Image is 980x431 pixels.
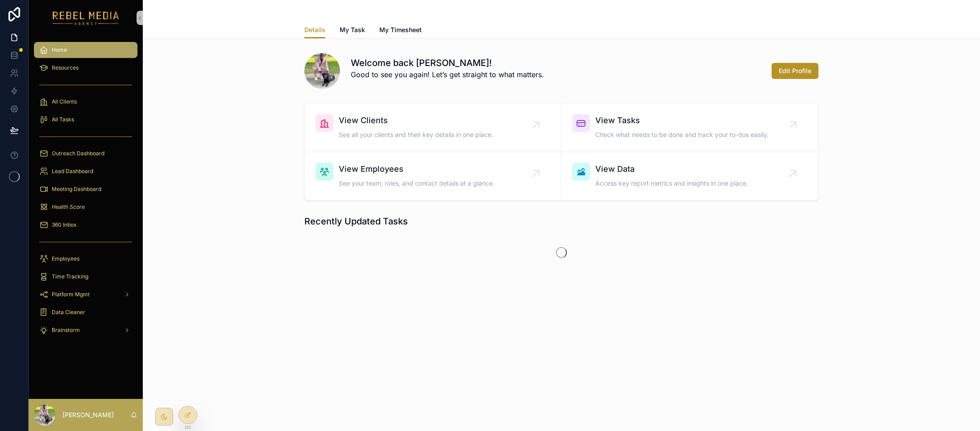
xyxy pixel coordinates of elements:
a: Time Tracking [34,269,137,285]
h1: Welcome back [PERSON_NAME]! [351,57,544,69]
a: Resources [34,60,137,76]
span: All Clients [52,98,77,105]
a: 360 Inbox [34,217,137,233]
a: View EmployeesSee your team, roles, and contact details at a glance. [305,152,561,200]
span: Employees [52,255,79,262]
a: View ClientsSee all your clients and their key details in one place. [305,104,561,152]
a: Details [304,22,325,39]
a: Home [34,42,137,58]
span: My Task [340,25,365,34]
span: All Tasks [52,116,74,123]
a: My Timesheet [379,22,422,40]
img: App logo [53,11,119,25]
p: Good to see you again! Let’s get straight to what matters. [351,69,544,80]
span: See all your clients and their key details in one place. [339,130,493,139]
span: Access key report metrics and insights in one place. [595,179,748,188]
a: Lead Dashboard [34,163,137,179]
a: All Tasks [34,112,137,128]
span: Check what needs to be done and track your to-dos easily. [595,130,768,139]
span: Details [304,25,325,34]
span: Home [52,46,67,54]
span: Health Score [52,203,85,211]
a: All Clients [34,94,137,110]
span: Meeting Dashboard [52,186,101,193]
a: My Task [340,22,365,40]
a: Platform Mgmt [34,286,137,303]
span: View Employees [339,163,494,175]
span: My Timesheet [379,25,422,34]
a: Employees [34,251,137,267]
span: View Tasks [595,114,768,127]
a: Brainstorm [34,322,137,338]
h1: Recently Updated Tasks [304,215,408,228]
span: Brainstorm [52,327,80,334]
span: Data Cleaner [52,309,85,316]
button: Edit Profile [772,63,818,79]
a: Meeting Dashboard [34,181,137,197]
span: Lead Dashboard [52,168,93,175]
a: View TasksCheck what needs to be done and track your to-dos easily. [561,104,818,152]
a: View DataAccess key report metrics and insights in one place. [561,152,818,200]
a: Outreach Dashboard [34,145,137,162]
span: See your team, roles, and contact details at a glance. [339,179,494,188]
a: Data Cleaner [34,304,137,320]
span: 360 Inbox [52,221,77,228]
span: View Data [595,163,748,175]
span: Resources [52,64,79,71]
span: Platform Mgmt [52,291,90,298]
span: Edit Profile [779,66,811,75]
span: View Clients [339,114,493,127]
span: Outreach Dashboard [52,150,104,157]
a: Health Score [34,199,137,215]
p: [PERSON_NAME] [62,410,114,419]
div: scrollable content [29,36,143,350]
span: Time Tracking [52,273,88,280]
